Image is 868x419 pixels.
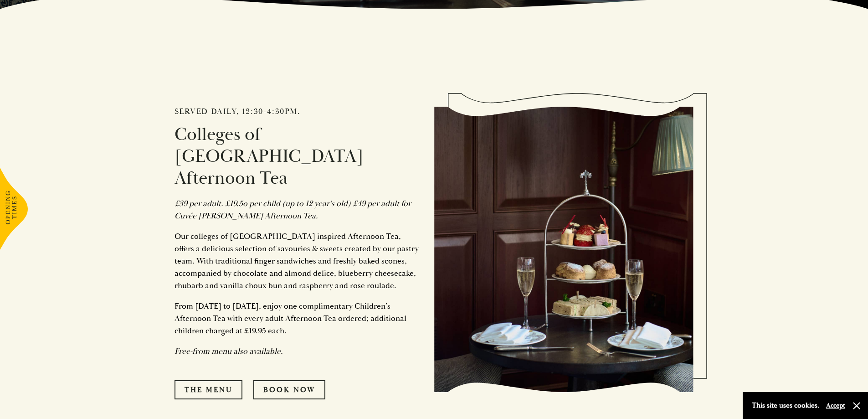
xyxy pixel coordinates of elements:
[175,198,411,221] em: £39 per adult. £19.5o per child (up to 12 year’s old) £49 per adult for Cuvée [PERSON_NAME] After...
[175,230,421,292] p: Our colleges of [GEOGRAPHIC_DATA] inspired Afternoon Tea, offers a delicious selection of savouri...
[852,401,861,410] button: Close and accept
[175,300,421,337] p: From [DATE] to [DATE], enjoy one complimentary Children’s Afternoon Tea with every adult Afternoo...
[752,399,819,412] p: This site uses cookies.
[175,346,283,357] em: Free-from menu also available.
[175,124,421,189] h3: Colleges of [GEOGRAPHIC_DATA] Afternoon Tea
[253,380,325,399] a: Book Now
[175,380,242,399] a: The Menu
[175,107,421,117] h2: Served daily, 12:30-4:30pm.
[826,401,845,410] button: Accept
